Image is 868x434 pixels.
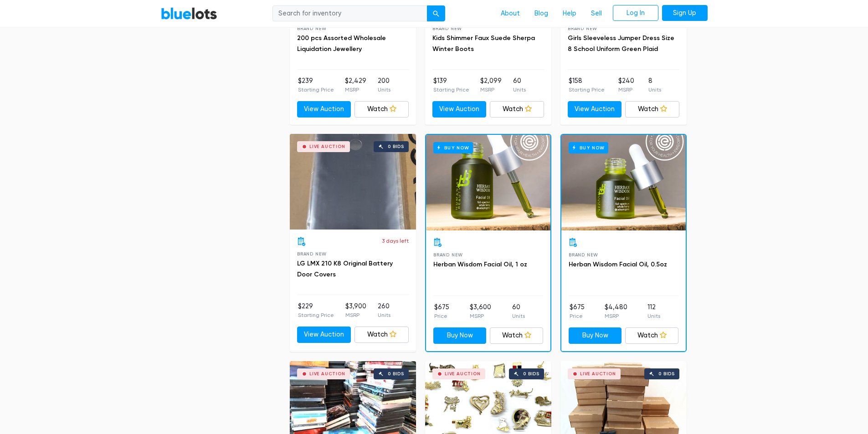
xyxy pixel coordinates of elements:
li: $4,480 [605,302,627,321]
li: 60 [513,76,526,94]
div: 0 bids [388,372,404,376]
li: $139 [433,76,469,94]
li: $229 [298,301,334,320]
span: Brand New [297,26,327,31]
a: Sell [584,5,609,22]
a: Help [555,5,584,22]
a: Watch [625,327,678,344]
span: Brand New [432,26,462,31]
div: Live Auction [309,144,345,149]
span: Brand New [568,26,597,31]
li: $3,600 [470,302,491,321]
a: Live Auction 0 bids [290,134,416,230]
a: Kids Shimmer Faux Suede Sherpa Winter Boots [432,34,535,53]
span: Brand New [433,252,463,257]
a: Blog [527,5,555,22]
li: $675 [570,302,585,321]
p: Starting Price [569,86,605,94]
li: $2,429 [345,76,366,94]
div: Live Auction [309,372,345,376]
p: MSRP [618,86,634,94]
p: Units [378,86,390,94]
a: Watch [354,101,409,117]
p: MSRP [345,311,366,319]
a: Watch [490,327,543,344]
li: $239 [298,76,334,94]
li: 112 [647,302,660,321]
a: Log In [613,5,658,21]
a: View Auction [297,101,351,117]
p: MSRP [480,86,502,94]
li: $2,099 [480,76,502,94]
li: $158 [569,76,605,94]
h6: Buy Now [433,142,473,153]
li: $675 [434,302,449,321]
p: Units [378,311,390,319]
a: View Auction [297,327,351,343]
a: LG LMX 210 K8 Original Battery Door Covers [297,260,393,278]
span: Brand New [569,252,598,257]
li: $3,900 [345,301,366,320]
a: Watch [354,327,409,343]
span: Brand New [297,251,327,256]
p: MSRP [605,312,627,320]
p: Units [512,312,525,320]
a: Herban Wisdom Facial Oil, 1 oz [433,260,527,268]
a: BlueLots [161,7,217,20]
p: MSRP [345,86,366,94]
div: 0 bids [388,144,404,149]
div: 0 bids [658,372,675,376]
p: Price [434,312,449,320]
a: Watch [625,101,679,117]
a: Buy Now [569,327,622,344]
p: Units [513,86,526,94]
input: Search for inventory [272,5,427,22]
a: Girls Sleeveless Jumper Dress Size 8 School Uniform Green Plaid [568,34,674,53]
p: 3 days left [382,237,409,245]
a: Watch [490,101,544,117]
p: Units [648,86,661,94]
a: Sign Up [662,5,708,21]
a: Herban Wisdom Facial Oil, 0.5oz [569,260,667,268]
p: Starting Price [298,86,334,94]
h6: Buy Now [569,142,608,153]
p: Units [647,312,660,320]
li: 260 [378,301,390,320]
div: Live Auction [445,372,481,376]
li: 60 [512,302,525,321]
a: 200 pcs Assorted Wholesale Liquidation Jewellery [297,34,386,53]
li: 8 [648,76,661,94]
a: Buy Now [426,135,550,230]
p: MSRP [470,312,491,320]
a: About [493,5,527,22]
a: View Auction [432,101,487,117]
p: Price [570,312,585,320]
a: Buy Now [561,135,686,230]
a: View Auction [568,101,622,117]
div: Live Auction [580,372,616,376]
p: Starting Price [433,86,469,94]
p: Starting Price [298,311,334,319]
div: 0 bids [523,372,539,376]
a: Buy Now [433,327,487,344]
li: $240 [618,76,634,94]
li: 200 [378,76,390,94]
